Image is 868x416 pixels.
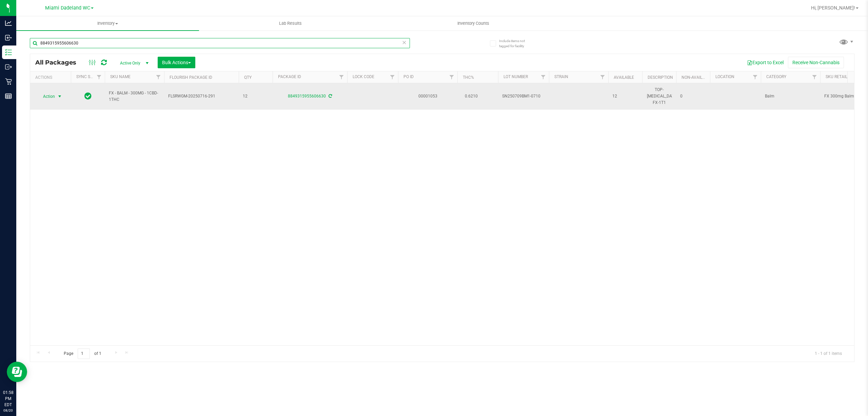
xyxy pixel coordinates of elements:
a: Non-Available [682,75,712,80]
a: Filter [446,71,457,83]
inline-svg: Inventory [5,49,12,56]
span: FX - BALM - 300MG - 1CBD-1THC [109,90,160,103]
span: Hi, [PERSON_NAME]! [811,5,855,11]
a: THC% [463,75,474,80]
span: Miami Dadeland WC [45,5,90,11]
a: Inventory Counts [382,16,565,31]
button: Bulk Actions [158,57,195,68]
span: FLSRWGM-20250716-291 [168,93,235,100]
a: Filter [750,71,761,83]
a: Lot Number [504,74,528,79]
a: Filter [153,71,164,83]
span: Bulk Actions [162,60,191,65]
span: 12 [612,93,638,100]
inline-svg: Outbound [5,64,12,70]
a: Filter [336,71,347,83]
a: Filter [538,71,549,83]
span: 0 [680,93,706,100]
a: Filter [94,71,105,83]
span: Sync from Compliance System [328,94,332,98]
a: Filter [597,71,608,83]
span: select [56,92,64,101]
inline-svg: Reports [5,93,12,100]
a: Filter [809,71,820,83]
button: Receive Non-Cannabis [788,57,844,68]
input: Search Package ID, Item Name, SKU, Lot or Part Number... [30,38,410,48]
a: Available [614,75,634,80]
span: Inventory [16,20,199,26]
span: 12 [243,93,269,100]
a: Location [715,74,734,79]
span: Action [37,92,55,101]
a: Strain [554,74,568,79]
a: Flourish Package ID [170,75,212,80]
p: 08/20 [3,408,13,413]
div: Actions [35,75,68,80]
span: In Sync [84,91,92,101]
a: Package ID [278,74,301,79]
a: 00001053 [418,94,437,98]
span: Page of 1 [58,348,107,359]
a: Category [766,74,786,79]
a: PO ID [403,74,414,79]
input: 1 [78,348,90,359]
a: 8849315955606630 [288,94,326,98]
button: Export to Excel [743,57,788,68]
span: Balm [765,93,816,100]
a: Description [648,75,673,80]
a: Qty [244,75,252,80]
a: Sync Status [76,74,102,79]
span: SN250709BM1-0710 [502,93,545,100]
span: Clear [402,38,407,47]
a: Lock Code [353,74,374,79]
iframe: Resource center [7,362,27,382]
p: 01:58 PM EDT [3,390,13,408]
a: Filter [387,71,398,83]
a: SKU Name [110,74,131,79]
inline-svg: Analytics [5,20,12,26]
a: Lab Results [199,16,382,31]
span: Include items not tagged for facility [499,38,533,49]
a: Inventory [16,16,199,31]
span: 1 - 1 of 1 items [809,348,847,359]
span: All Packages [35,59,83,66]
span: 0.6210 [461,91,481,101]
div: TOP-[MEDICAL_DATA]-FX-1T1 [646,86,672,107]
span: Lab Results [270,20,311,26]
span: Inventory Counts [448,20,498,26]
inline-svg: Inbound [5,34,12,41]
inline-svg: Retail [5,78,12,85]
